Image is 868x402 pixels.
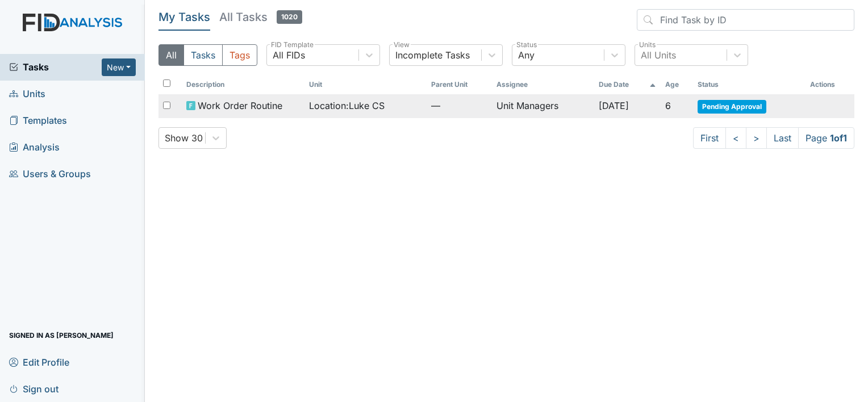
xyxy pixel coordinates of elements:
div: Show 30 [165,131,203,145]
th: Toggle SortBy [693,75,805,94]
span: Users & Groups [9,165,91,183]
th: Assignee [492,75,594,94]
input: Toggle All Rows Selected [163,79,170,87]
button: All [158,44,184,66]
span: [DATE] [599,100,629,111]
button: New [102,58,136,76]
div: All Units [641,48,676,62]
span: — [431,99,487,112]
th: Toggle SortBy [427,75,492,94]
div: All FIDs [273,48,305,62]
span: Analysis [9,139,60,156]
span: Templates [9,112,67,129]
a: Tasks [9,60,102,74]
a: < [725,127,746,149]
span: Units [9,85,45,103]
span: Work Order Routine [198,99,282,112]
span: 1020 [277,10,302,24]
td: Unit Managers [492,94,594,118]
div: Type filter [158,44,257,66]
strong: 1 of 1 [830,132,847,144]
div: Incomplete Tasks [395,48,470,62]
input: Find Task by ID [637,9,854,31]
span: Sign out [9,380,59,397]
span: Edit Profile [9,353,69,371]
a: First [693,127,726,149]
a: > [746,127,767,149]
th: Toggle SortBy [594,75,661,94]
h5: All Tasks [219,9,302,25]
nav: task-pagination [693,127,854,149]
div: Any [518,48,535,62]
span: Signed in as [PERSON_NAME] [9,326,114,344]
a: Last [766,127,799,149]
th: Toggle SortBy [182,75,304,94]
h5: My Tasks [158,9,210,25]
span: Location : Luke CS [309,99,385,112]
button: Tasks [183,44,223,66]
span: Pending Approval [698,100,766,114]
span: 6 [665,100,671,111]
th: Actions [806,75,854,94]
th: Toggle SortBy [304,75,427,94]
button: Tags [222,44,257,66]
span: Page [798,127,854,149]
th: Toggle SortBy [661,75,694,94]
